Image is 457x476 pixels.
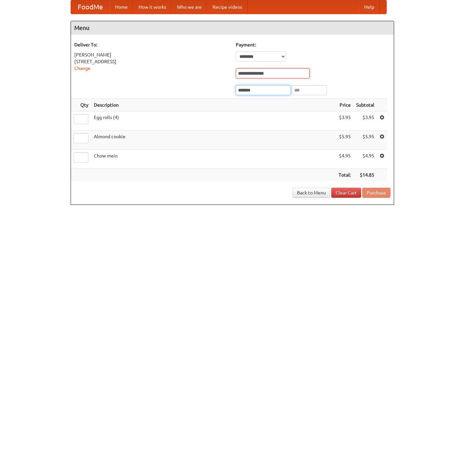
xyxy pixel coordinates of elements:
[331,188,361,198] a: Clear Cart
[172,0,207,14] a: Who we are
[71,99,91,111] th: Qty
[359,0,380,14] a: Help
[336,111,353,131] td: $3.95
[74,51,229,58] div: [PERSON_NAME]
[362,188,390,198] button: Purchase
[336,131,353,150] td: $5.95
[236,41,390,48] h5: Payment:
[74,58,229,65] div: [STREET_ADDRESS]
[353,169,377,181] th: $14.85
[133,0,172,14] a: How it works
[91,99,336,111] th: Description
[336,99,353,111] th: Price
[110,0,133,14] a: Home
[336,169,353,181] th: Total:
[91,150,336,169] td: Chow mein
[353,99,377,111] th: Subtotal
[74,66,90,71] a: Change
[353,150,377,169] td: $4.95
[71,21,394,35] h4: Menu
[207,0,247,14] a: Recipe videos
[293,188,330,198] a: Back to Menu
[71,0,110,14] a: FoodMe
[336,150,353,169] td: $4.95
[91,131,336,150] td: Almond cookie
[74,41,229,48] h5: Deliver To:
[91,111,336,131] td: Egg rolls (4)
[353,111,377,131] td: $3.95
[353,131,377,150] td: $5.95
